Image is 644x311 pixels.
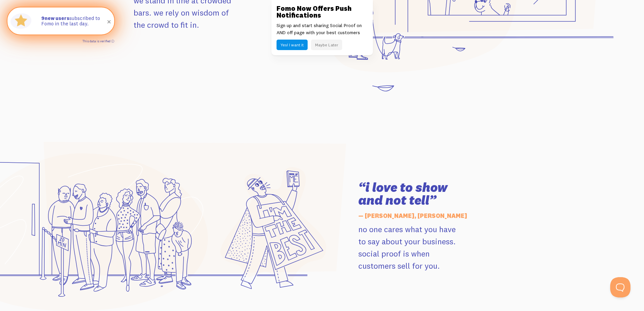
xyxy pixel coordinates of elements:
[41,16,45,21] span: 9
[311,40,342,50] button: Maybe Later
[277,5,368,19] h3: Fomo Now Offers Push Notifications
[82,39,114,43] a: This data is verified ⓘ
[277,40,308,50] button: Yes! I want it
[358,209,511,223] h5: — [PERSON_NAME], [PERSON_NAME]
[41,15,69,21] strong: new users
[610,277,630,297] iframe: Help Scout Beacon - Open
[41,16,108,27] p: subscribed to Fomo in the last day.
[358,181,511,207] h3: “i love to show and not tell”
[277,22,368,36] p: Sign up and start sharing Social Proof on AND off page with your best customers
[9,9,33,33] img: Fomo
[358,223,511,272] p: no one cares what you have to say about your business. social proof is when customers sell for you.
